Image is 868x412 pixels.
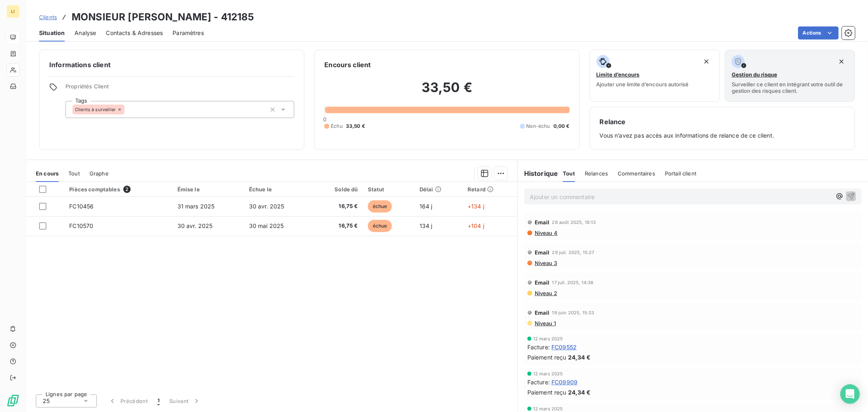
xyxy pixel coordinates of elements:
div: Statut [368,186,410,193]
span: 12 mars 2025 [533,406,563,411]
span: Ajouter une limite d’encours autorisé [597,81,689,88]
span: Relances [585,170,608,177]
span: FC10570 [69,222,93,229]
span: Email [535,249,550,256]
button: Limite d’encoursAjouter une limite d’encours autorisé [590,50,720,102]
span: 30 mai 2025 [249,222,284,229]
span: 30 avr. 2025 [177,222,213,229]
span: +134 j [468,203,484,210]
span: échue [368,220,392,232]
div: Émise le [177,186,239,193]
div: Pièces comptables [69,186,167,193]
span: Limite d’encours [597,71,640,78]
h6: Historique [518,169,558,178]
span: Tout [563,170,575,177]
span: Échu [331,123,343,130]
span: 16,75 € [317,202,358,210]
span: Surveiller ce client en intégrant votre outil de gestion des risques client. [732,81,848,94]
span: 2 [123,186,131,193]
span: 1 [157,397,160,405]
span: 33,50 € [346,123,365,130]
span: 16,75 € [317,222,358,230]
span: Facture : [527,343,550,351]
span: En cours [36,170,59,177]
span: Email [535,219,550,226]
h6: Informations client [49,60,294,70]
div: Retard [468,186,512,193]
span: 25 [43,397,50,405]
span: 29 juil. 2025, 15:27 [552,250,595,255]
span: Situation [39,29,65,37]
button: 1 [153,392,164,410]
h3: MONSIEUR [PERSON_NAME] - 412185 [72,10,254,24]
span: FC09909 [551,378,577,386]
img: Logo LeanPay [7,394,20,407]
div: Délai [420,186,458,193]
div: Échue le [249,186,308,193]
span: 12 mars 2025 [533,336,563,341]
span: Clients [39,14,57,20]
span: 0 [323,116,326,123]
span: Portail client [665,170,696,177]
span: Clients à surveiller [75,107,116,112]
span: Email [535,279,550,286]
button: Précédent [103,392,153,410]
button: Actions [798,26,839,39]
span: Niveau 1 [534,320,556,327]
span: Commentaires [618,170,655,177]
span: Graphe [90,170,109,177]
span: FC10456 [69,203,94,210]
h2: 33,50 € [324,79,569,104]
span: FC09552 [551,343,577,351]
span: 24,34 € [568,353,590,362]
span: Propriétés Client [66,83,294,94]
span: 24,34 € [568,388,590,397]
div: LI [7,5,20,18]
span: 31 mars 2025 [177,203,215,210]
span: Tout [68,170,80,177]
button: Suivant [164,392,206,410]
span: 0,00 € [553,123,570,130]
span: 30 avr. 2025 [249,203,284,210]
h6: Encours client [324,60,371,70]
span: 134 j [420,222,433,229]
span: Facture : [527,378,550,386]
span: Paiement reçu [527,353,566,362]
span: Niveau 4 [534,230,558,236]
h6: Relance [600,117,845,127]
span: Paiement reçu [527,388,566,397]
input: Ajouter une valeur [125,106,131,113]
span: Paramètres [173,29,204,37]
span: 164 j [420,203,433,210]
div: Vous n’avez pas accès aux informations de relance de ce client. [600,117,845,140]
div: Solde dû [317,186,358,193]
span: Email [535,309,550,316]
span: 12 mars 2025 [533,371,563,376]
a: Clients [39,13,57,21]
span: Non-échu [527,123,550,130]
span: +104 j [468,222,484,229]
span: Gestion du risque [732,71,777,78]
span: Contacts & Adresses [106,29,163,37]
span: échue [368,200,392,213]
span: Analyse [74,29,96,37]
span: 17 juil. 2025, 14:38 [552,280,594,285]
span: Niveau 3 [534,260,557,266]
span: 26 août 2025, 16:13 [552,220,596,225]
button: Gestion du risqueSurveiller ce client en intégrant votre outil de gestion des risques client. [725,50,855,102]
span: 19 juin 2025, 15:33 [552,310,595,315]
span: Niveau 2 [534,290,557,296]
div: Open Intercom Messenger [840,384,860,404]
